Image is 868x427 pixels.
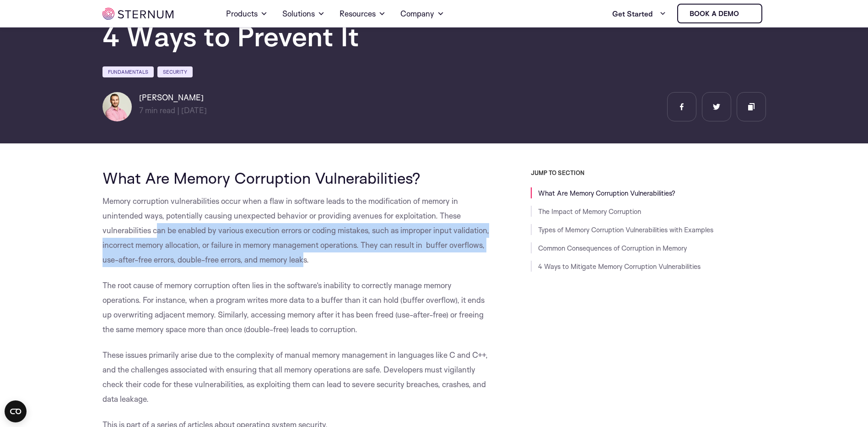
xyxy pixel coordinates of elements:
[743,10,750,17] img: sternum iot
[612,5,666,23] a: Get Started
[226,1,268,27] a: Products
[102,168,421,187] span: What Are Memory Corruption Vulnerabilities?
[102,350,488,404] span: These issues primarily arise due to the complexity of manual memory management in languages like ...
[139,105,179,115] span: min read |
[157,66,193,77] a: Security
[531,169,766,176] h3: JUMP TO SECTION
[139,105,143,115] span: 7
[538,262,701,271] a: 4 Ways to Mitigate Memory Corruption Vulnerabilities
[400,1,444,27] a: Company
[282,1,325,27] a: Solutions
[102,196,489,264] span: Memory corruption vulnerabilities occur when a flaw in software leads to the modification of memo...
[102,8,173,20] img: sternum iot
[538,189,675,197] a: What Are Memory Corruption Vulnerabilities?
[677,4,762,23] a: Book a demo
[139,92,207,103] h6: [PERSON_NAME]
[102,280,485,334] span: The root cause of memory corruption often lies in the software’s inability to correctly manage me...
[5,400,27,422] button: Open CMP widget
[102,66,154,77] a: Fundamentals
[340,1,386,27] a: Resources
[181,105,207,115] span: [DATE]
[538,225,713,234] a: Types of Memory Corruption Vulnerabilities with Examples
[538,244,687,252] a: Common Consequences of Corruption in Memory
[102,92,132,121] img: Lian Granot
[538,207,641,216] a: The Impact of Memory Corruption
